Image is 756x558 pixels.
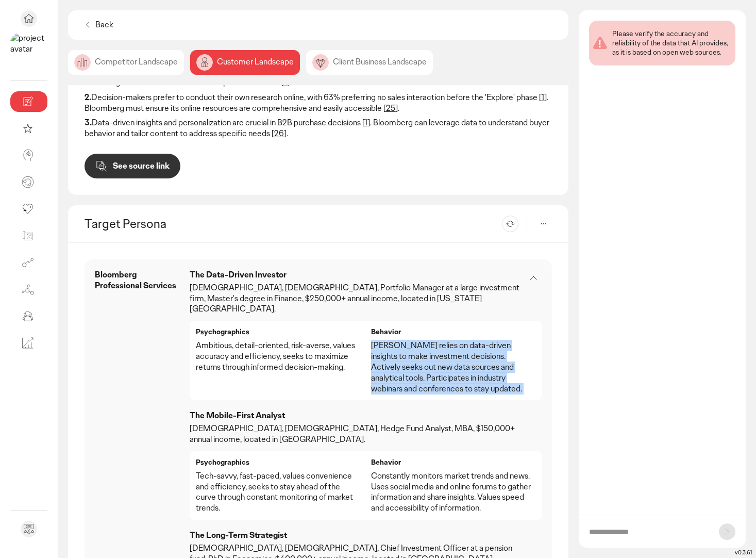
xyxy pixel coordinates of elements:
p: Ambitious, detail-oriented, risk-averse, values accuracy and efficiency, seeks to maximize return... [196,340,361,372]
div: Client Business Landscape [306,50,433,75]
p: Psychographics [196,457,361,467]
strong: 2. [85,92,91,103]
div: Customer Landscape [190,50,300,75]
p: [DEMOGRAPHIC_DATA], [DEMOGRAPHIC_DATA], Portfolio Manager at a large investment firm, Master's de... [190,283,525,315]
div: Please verify the accuracy and reliability of the data that AI provides, as it is based on open w... [612,29,731,57]
p: Tech-savvy, fast-paced, values convenience and efficiency, seeks to stay ahead of the curve throu... [196,471,361,514]
p: Back [95,20,113,30]
a: 1 [365,117,367,128]
button: See source link [85,154,180,178]
p: Data-driven insights and personalization are crucial in B2B purchase decisions [ ]. Bloomberg can... [85,118,552,139]
p: Bloomberg Professional Services [95,270,177,291]
a: 25 [386,103,395,113]
div: Send feedback [21,521,37,537]
img: image [196,54,213,71]
p: Decision-makers prefer to conduct their own research online, with 63% preferring no sales interac... [85,92,552,114]
h2: Target Persona [85,216,166,232]
p: The Long-Term Strategist [190,530,525,541]
img: image [312,54,329,71]
div: Competitor Landscape [68,50,184,75]
a: 26 [274,128,284,139]
p: [DEMOGRAPHIC_DATA], [DEMOGRAPHIC_DATA], Hedge Fund Analyst, MBA, $150,000+ annual income, located... [190,423,525,445]
img: project avatar [10,33,47,70]
p: [PERSON_NAME] relies on data-driven insights to make investment decisions. Actively seeks out new... [371,340,536,394]
p: Psychographics [196,327,361,336]
p: The Mobile-First Analyst [190,411,525,421]
p: Behavior [371,457,536,467]
a: 1 [284,77,287,88]
p: Behavior [371,327,536,336]
p: See source link [113,162,170,170]
button: Refresh [502,216,518,232]
strong: 3. [85,117,92,128]
a: 1 [542,92,544,103]
img: image [74,54,91,71]
p: Constantly monitors market trends and news. Uses social media and online forums to gather informa... [371,471,536,514]
p: The Data-Driven Investor [190,270,525,281]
